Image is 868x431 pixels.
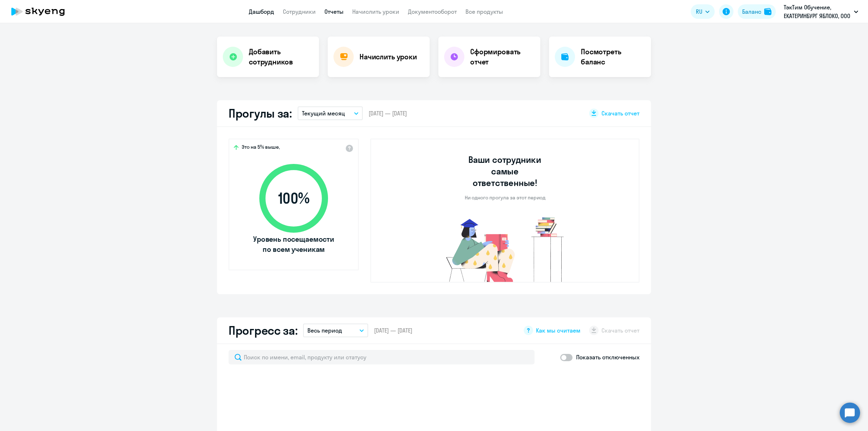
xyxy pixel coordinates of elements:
a: Начислить уроки [352,8,399,15]
button: Текущий месяц [298,106,363,120]
a: Документооборот [408,8,457,15]
a: Сотрудники [283,8,316,15]
span: Скачать отчет [601,109,639,117]
h4: Добавить сотрудников [249,47,313,67]
a: Все продукты [465,8,503,15]
span: Как мы считаем [536,326,580,334]
h2: Прогулы за: [229,106,292,121]
span: [DATE] — [DATE] [369,109,407,117]
h2: Прогресс за: [229,323,297,338]
p: Показать отключенных [576,353,639,362]
p: Текущий месяц [302,109,345,118]
a: Дашборд [249,8,274,15]
button: Балансbalance [738,4,776,19]
button: RU [691,4,715,19]
img: no-truants [433,215,578,282]
a: Отчеты [324,8,344,15]
h4: Посмотреть баланс [581,47,645,67]
span: 100 % [252,190,335,207]
p: ТэкТим Обучение, ЕКАТЕРИНБУРГ ЯБЛОКО, ООО [784,3,851,20]
h4: Начислить уроки [359,52,417,62]
span: [DATE] — [DATE] [374,326,412,334]
button: Весь период [303,324,368,337]
p: Весь период [307,326,342,335]
h4: Сформировать отчет [470,47,535,67]
p: Ни одного прогула за этот период [465,194,545,201]
span: RU [696,7,702,16]
h3: Ваши сотрудники самые ответственные! [459,154,552,189]
img: balance [764,8,771,15]
button: ТэкТим Обучение, ЕКАТЕРИНБУРГ ЯБЛОКО, ООО [780,3,862,20]
span: Это на 5% выше, [242,144,280,152]
input: Поиск по имени, email, продукту или статусу [229,350,535,364]
span: Уровень посещаемости по всем ученикам [252,234,335,254]
div: Баланс [742,7,761,16]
